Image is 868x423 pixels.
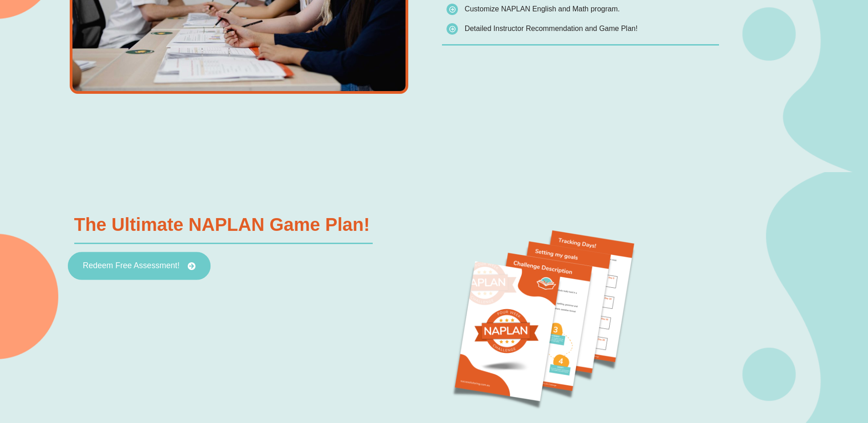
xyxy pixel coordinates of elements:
img: icon-list.png [447,23,458,35]
img: icon-list.png [447,4,458,15]
span: Redeem Free Assessment! [82,262,179,270]
iframe: Chat Widget [822,379,868,423]
span: Detailed Instructor Recommendation and Game Plan! [465,25,638,32]
h3: The Ultimate NAPLAN Game Plan! [74,215,370,234]
span: Customize NAPLAN English and Math program. [465,5,620,13]
a: Redeem Free Assessment! [67,252,210,280]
